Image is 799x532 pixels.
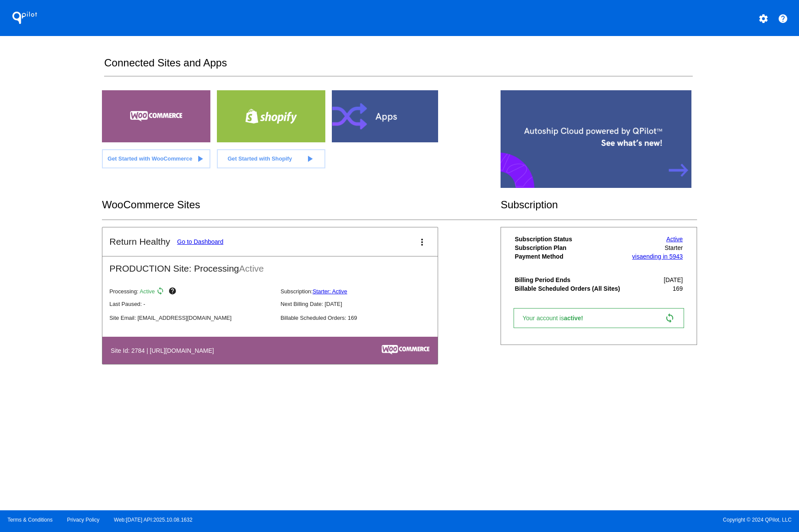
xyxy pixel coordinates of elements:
a: Terms & Conditions [7,517,52,523]
a: Starter: Active [313,288,347,295]
h2: Return Healthy [109,236,170,247]
a: Get Started with WooCommerce [102,149,210,168]
th: Billing Period Ends [514,276,628,284]
p: Processing: [109,287,273,297]
p: Last Paused: - [109,301,273,307]
a: Active [666,236,683,243]
a: visaending in 5943 [632,253,683,260]
th: Subscription Plan [514,244,628,252]
mat-icon: help [168,287,179,297]
th: Payment Method [514,253,628,260]
a: Get Started with Shopify [217,149,325,168]
span: Get Started with Shopify [228,155,292,162]
span: 169 [673,285,683,292]
mat-icon: help [778,13,788,24]
h2: Subscription [501,199,697,211]
p: Next Billing Date: [DATE] [281,301,445,307]
h1: QPilot [7,9,42,26]
p: Billable Scheduled Orders: 169 [281,315,445,321]
span: Get Started with WooCommerce [108,155,192,162]
span: Your account is [523,315,592,322]
th: Subscription Status [514,235,628,243]
span: Active [239,263,264,273]
h4: Site Id: 2784 | [URL][DOMAIN_NAME] [111,347,218,354]
p: Subscription: [281,288,445,295]
span: Active [140,288,155,295]
mat-icon: play_arrow [195,154,205,164]
mat-icon: more_vert [417,237,427,247]
span: Starter [665,244,683,251]
h2: Connected Sites and Apps [104,57,692,76]
h2: WooCommerce Sites [102,199,501,211]
span: active! [564,315,587,322]
mat-icon: sync [665,313,675,323]
span: [DATE] [664,276,683,283]
a: Privacy Policy [67,517,100,523]
span: visa [632,253,643,260]
h2: PRODUCTION Site: Processing [102,256,438,274]
p: Site Email: [EMAIL_ADDRESS][DOMAIN_NAME] [109,315,273,321]
mat-icon: settings [758,13,769,24]
th: Billable Scheduled Orders (All Sites) [514,285,628,292]
a: Go to Dashboard [177,238,223,245]
a: Your account isactive! sync [514,308,684,328]
a: Web:[DATE] API:2025.10.08.1632 [114,517,193,523]
mat-icon: sync [156,287,167,297]
span: Copyright © 2024 QPilot, LLC [407,517,792,523]
img: c53aa0e5-ae75-48aa-9bee-956650975ee5 [382,345,429,355]
mat-icon: play_arrow [305,154,315,164]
